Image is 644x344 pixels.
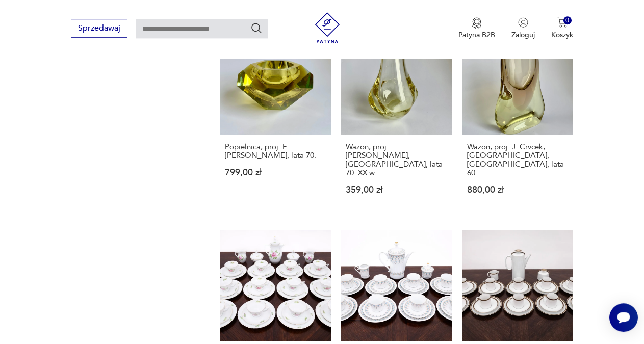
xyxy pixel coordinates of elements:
img: Ikona koszyka [557,17,568,28]
img: Ikonka użytkownika [518,17,528,28]
a: Wazon, proj. M. Klinger, Zelezny Brod, lata 70. XX w.Wazon, proj. [PERSON_NAME], [GEOGRAPHIC_DATA... [341,24,452,214]
button: Patyna B2B [458,17,495,40]
p: Koszyk [551,30,573,40]
a: Wazon, proj. J. Crvcek, Zelezny Brod, Czechosłowacja, lata 60.Wazon, proj. J. Crvcek, [GEOGRAPHIC... [462,24,573,214]
h3: Wazon, proj. J. Crvcek, [GEOGRAPHIC_DATA], [GEOGRAPHIC_DATA], lata 60. [467,143,569,177]
p: Patyna B2B [458,30,495,40]
p: 799,00 zł [225,168,326,177]
img: Ikona medalu [472,17,482,29]
h3: Popielnica, proj. F. [PERSON_NAME], lata 70. [225,143,326,160]
h3: Wazon, proj. [PERSON_NAME], [GEOGRAPHIC_DATA], lata 70. XX w. [346,143,447,177]
button: Zaloguj [511,17,535,40]
div: 0 [563,16,572,25]
img: Patyna - sklep z meblami i dekoracjami vintage [312,12,343,43]
a: Popielnica, proj. F. Poli, Murano, lata 70.Popielnica, proj. F. [PERSON_NAME], lata 70.799,00 zł [220,24,331,214]
p: 359,00 zł [346,186,447,194]
a: Ikona medaluPatyna B2B [458,17,495,40]
p: 880,00 zł [467,186,569,194]
iframe: Smartsupp widget button [609,303,638,332]
button: 0Koszyk [551,17,573,40]
p: Zaloguj [511,30,535,40]
a: Sprzedawaj [71,25,127,33]
button: Szukaj [250,22,263,34]
button: Sprzedawaj [71,19,127,38]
